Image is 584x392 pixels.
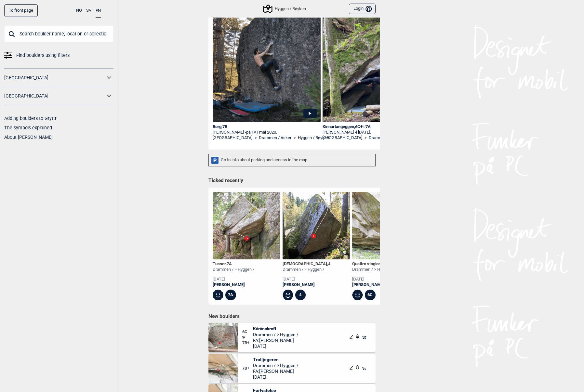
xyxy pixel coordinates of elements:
span: Drammen / > Hyggen / [253,332,299,337]
div: [DEMOGRAPHIC_DATA] , [283,261,330,267]
a: To front page [4,4,38,17]
div: Borg , 7B [213,124,321,130]
a: [GEOGRAPHIC_DATA] [323,135,362,141]
span: > [255,135,257,141]
div: Karanakraft 2205186CΨ7B+KårånakraftDrammen / > Hyggen /FA:[PERSON_NAME][DATE] [208,323,376,352]
a: [GEOGRAPHIC_DATA] [213,135,252,141]
a: The symbols explained [4,125,52,130]
div: 4 [295,290,306,300]
img: Karanakraft 220518 [208,323,238,352]
span: [DATE] [253,343,299,349]
div: [DATE] [283,277,330,282]
span: 7A [227,261,232,266]
div: [DATE] [213,277,254,282]
a: Hyggen / Røyken [298,135,329,141]
div: 6C [365,290,376,300]
div: Drammen / > Hyggen / [213,267,254,272]
span: Drammen / > Hyggen / [253,362,299,368]
span: i [DATE]. [356,130,371,135]
a: Drammen / Asker [259,135,291,141]
button: EN [96,4,101,18]
span: Find boulders using filters [16,51,70,60]
div: Ψ [242,326,253,349]
span: FA: [PERSON_NAME] [253,337,299,343]
span: 6C [242,329,253,335]
div: [PERSON_NAME] - [213,130,321,135]
a: Drammen / Asker [369,135,401,141]
h1: Ticked recently [208,177,376,184]
a: Adding boulders to Gryttr [4,116,57,121]
span: Trolljegeren [253,357,299,362]
div: Tusser , [213,261,254,267]
h1: New boulders [208,313,376,320]
img: Tusser 220606 [213,192,280,259]
span: Kårånakraft [253,326,299,332]
div: Go to info about parking and access in the map [208,154,376,166]
div: Drammen / > Hyggen / [352,267,394,272]
a: [GEOGRAPHIC_DATA] [4,91,105,101]
span: 7B+ [242,340,253,346]
img: Jorgen pa Kinnartangeggen 1 [323,8,431,122]
span: Ψ [363,124,365,129]
div: [DATE] [352,277,394,282]
button: Login [349,4,376,14]
a: [PERSON_NAME] [283,282,330,288]
div: Drammen / > Hyggen / [283,267,330,272]
img: Quattro stagioni 220606 [352,192,420,259]
span: > [294,135,296,141]
div: Quattro stagioni , [352,261,394,267]
button: SV [86,4,91,17]
div: [PERSON_NAME] - [323,130,431,135]
a: [GEOGRAPHIC_DATA] [4,73,105,83]
div: Trolljegeren 2206067B+TrolljegerenDrammen / > Hyggen /FA:[PERSON_NAME][DATE] [208,354,376,383]
button: NO [76,4,82,17]
div: Kinnartangeggen , 6C+ 7A [323,124,431,130]
a: [PERSON_NAME] [352,282,394,288]
a: Find boulders using filters [4,51,113,60]
span: på FA i mai 2020. [246,130,277,135]
span: FA: [PERSON_NAME] [253,368,299,374]
a: [PERSON_NAME] [213,282,254,288]
span: 7B+ [242,366,253,371]
span: 4 [328,261,330,266]
span: > [365,135,367,141]
span: [DATE] [253,374,299,380]
div: Hyggen / Røyken [264,5,306,13]
a: About [PERSON_NAME] [4,135,53,140]
img: Trolljegeren 220606 [208,354,238,383]
img: Kapuziner 230927 [283,192,350,259]
div: 7A [225,290,236,300]
input: Search boulder name, location or collection [4,25,113,42]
